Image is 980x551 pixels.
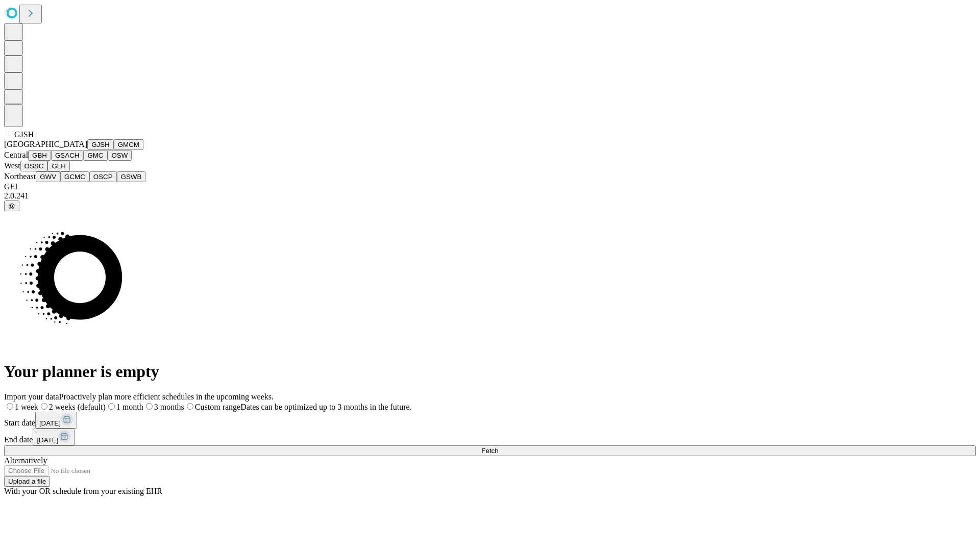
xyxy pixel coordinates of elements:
button: GMC [83,150,107,161]
button: GBH [28,150,51,161]
span: Dates can be optimized up to 3 months in the future. [240,403,411,411]
span: 1 week [15,403,38,411]
div: Start date [4,412,976,429]
button: GMCM [114,139,143,150]
span: Northeast [4,172,36,181]
span: 1 month [116,403,143,411]
div: GEI [4,182,976,191]
h1: Your planner is empty [4,362,976,381]
input: 1 month [108,403,115,410]
span: @ [8,202,15,210]
button: Upload a file [4,476,50,487]
div: End date [4,429,976,445]
button: [DATE] [35,412,77,429]
button: GLH [47,161,69,171]
button: GCMC [60,171,89,182]
span: Central [4,151,28,159]
button: [DATE] [33,429,75,445]
button: GJSH [87,139,114,150]
button: Fetch [4,445,976,456]
span: Fetch [481,447,498,455]
input: Custom rangeDates can be optimized up to 3 months in the future. [187,403,193,410]
button: GWV [36,171,60,182]
button: @ [4,201,19,211]
button: GSWB [117,171,146,182]
button: GSACH [51,150,83,161]
button: OSSC [20,161,48,171]
span: Proactively plan more efficient schedules in the upcoming weeks. [59,392,274,401]
span: With your OR schedule from your existing EHR [4,487,162,495]
span: Alternatively [4,456,47,465]
button: OSCP [89,171,117,182]
span: 3 months [154,403,184,411]
input: 2 weeks (default) [41,403,47,410]
span: [DATE] [37,436,58,444]
span: Custom range [195,403,240,411]
span: West [4,161,20,170]
span: [GEOGRAPHIC_DATA] [4,140,87,148]
button: OSW [108,150,132,161]
span: GJSH [14,130,34,139]
span: 2 weeks (default) [49,403,106,411]
span: Import your data [4,392,59,401]
div: 2.0.241 [4,191,976,201]
input: 3 months [146,403,153,410]
input: 1 week [7,403,13,410]
span: [DATE] [39,419,61,427]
